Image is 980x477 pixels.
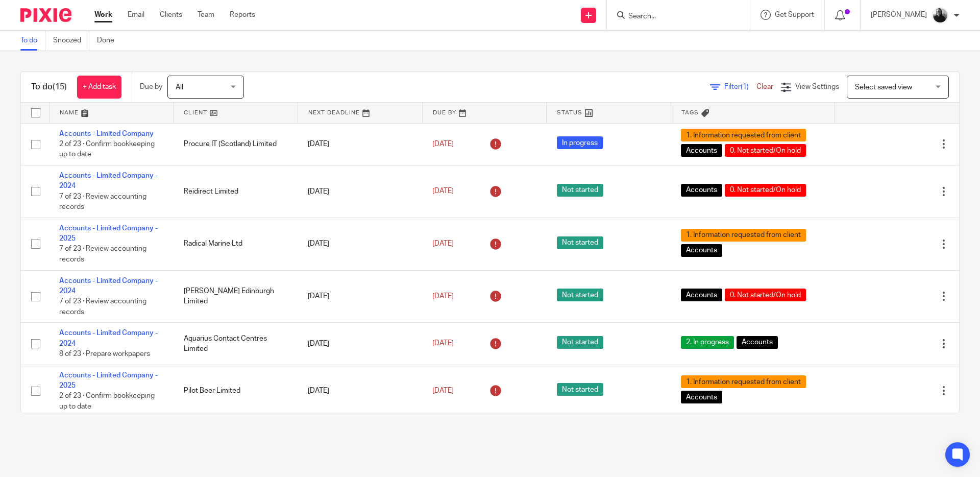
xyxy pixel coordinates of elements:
span: (15) [53,83,67,91]
img: IMG_9585.jpg [932,7,948,23]
td: [DATE] [298,365,422,417]
img: Pixie [20,8,71,22]
td: Reidirect Limited [174,165,298,218]
td: Pilot Beer Limited [174,365,298,417]
td: [PERSON_NAME] Edinburgh Limited [174,270,298,323]
a: Clients [160,10,182,20]
span: 0. Not started/On hold [725,289,806,301]
span: Not started [557,383,603,396]
span: In progress [557,136,603,149]
span: 7 of 23 · Review accounting records [59,246,146,264]
td: Radical Marine Ltd [174,218,298,270]
span: [DATE] [432,188,454,195]
span: 7 of 23 · Review accounting records [59,298,146,316]
span: Not started [557,336,603,349]
span: [DATE] [432,293,454,300]
span: Accounts [681,391,722,403]
span: [DATE] [432,340,454,347]
span: [DATE] [432,140,454,148]
a: Done [97,31,122,51]
span: 2 of 23 · Confirm bookkeeping up to date [59,140,155,158]
span: Not started [557,184,603,197]
span: Tags [681,110,699,115]
span: All [176,84,183,91]
span: 1. Information requested from client [681,229,806,242]
a: Team [198,10,214,20]
p: [PERSON_NAME] [871,10,927,20]
span: Accounts [681,289,722,301]
a: Accounts - Limited Company [59,130,154,137]
span: 7 of 23 · Review accounting records [59,193,146,211]
span: 2. In progress [681,336,734,349]
span: Accounts [681,144,722,157]
span: Not started [557,236,603,249]
td: [DATE] [298,165,422,218]
input: Search [627,12,719,21]
a: Work [94,10,112,20]
a: Accounts - Limited Company - 2025 [59,225,158,242]
a: Reports [230,10,255,20]
span: 1. Information requested from client [681,375,806,388]
a: Email [128,10,144,20]
td: [DATE] [298,270,422,323]
td: [DATE] [298,123,422,165]
span: 1. Information requested from client [681,129,806,141]
a: Accounts - Limited Company - 2024 [59,329,158,347]
p: Due by [140,82,162,92]
td: [DATE] [298,323,422,365]
span: 2 of 23 · Confirm bookkeeping up to date [59,392,155,410]
span: (1) [741,83,749,90]
span: Filter [724,83,756,90]
td: Procure IT (Scotland) Limited [174,123,298,165]
td: [DATE] [298,218,422,270]
a: Snoozed [53,31,89,51]
span: 8 of 23 · Prepare workpapers [59,350,150,357]
span: View Settings [795,83,839,90]
h1: To do [31,82,67,92]
span: Not started [557,289,603,301]
td: Aquarius Contact Centres Limited [174,323,298,365]
span: [DATE] [432,387,454,394]
a: To do [20,31,45,51]
span: Get Support [775,11,814,18]
span: 0. Not started/On hold [725,144,806,157]
span: Accounts [737,336,778,349]
span: Accounts [681,184,722,197]
a: Accounts - Limited Company - 2024 [59,277,158,295]
span: Accounts [681,244,722,257]
span: Select saved view [855,84,912,91]
a: Clear [756,83,773,90]
span: 0. Not started/On hold [725,184,806,197]
span: [DATE] [432,240,454,247]
a: Accounts - Limited Company - 2025 [59,372,158,389]
a: + Add task [77,76,121,99]
a: Accounts - Limited Company - 2024 [59,172,158,189]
